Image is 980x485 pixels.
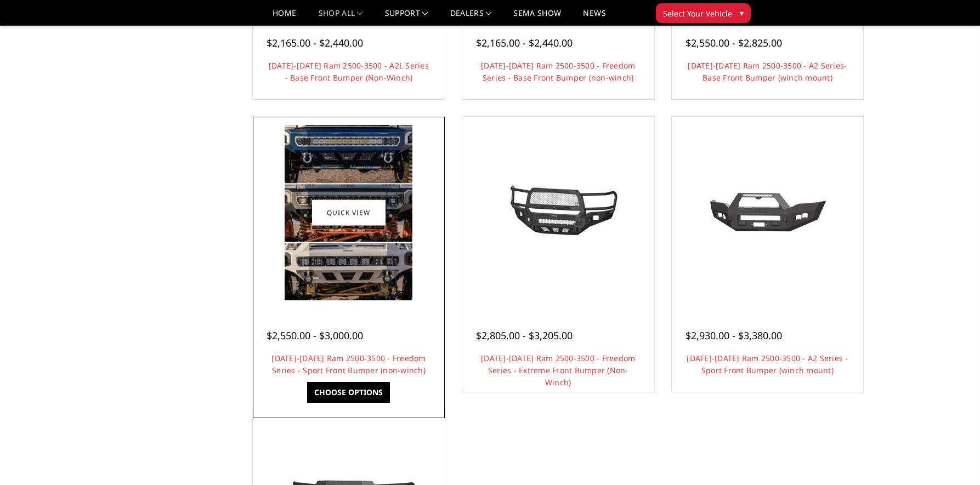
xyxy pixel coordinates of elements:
span: $2,550.00 - $3,000.00 [267,329,363,342]
a: Quick view [312,200,386,226]
a: [DATE]-[DATE] Ram 2500-3500 - A2L Series - Base Front Bumper (Non-Winch) [269,60,429,83]
a: SEMA Show [513,9,561,25]
a: [DATE]-[DATE] Ram 2500-3500 - Freedom Series - Extreme Front Bumper (Non-Winch) [481,353,635,387]
button: Select Your Vehicle [656,3,751,23]
a: Home [273,9,296,25]
iframe: Chat Widget [925,432,980,485]
a: Support [385,9,428,25]
span: ▾ [740,7,744,19]
span: $2,165.00 - $2,440.00 [476,36,573,49]
a: [DATE]-[DATE] Ram 2500-3500 - A2 Series- Base Front Bumper (winch mount) [688,60,847,83]
a: [DATE]-[DATE] Ram 2500-3500 - Freedom Series - Sport Front Bumper (non-winch) [271,353,426,375]
a: Dealers [450,9,492,25]
span: $2,550.00 - $2,825.00 [686,36,782,49]
span: $2,930.00 - $3,380.00 [686,329,782,342]
a: 2019-2025 Ram 2500-3500 - A2 Series - Sport Front Bumper (winch mount) 2019-2025 Ram 2500-3500 - ... [675,119,861,306]
span: $2,165.00 - $2,440.00 [267,36,363,49]
span: $2,805.00 - $3,205.00 [476,329,573,342]
a: 2019-2025 Ram 2500-3500 - Freedom Series - Sport Front Bumper (non-winch) Multiple lighting options [256,119,442,306]
a: shop all [319,9,363,25]
a: News [583,9,605,25]
span: Select Your Vehicle [663,8,732,19]
a: 2019-2025 Ram 2500-3500 - Freedom Series - Extreme Front Bumper (Non-Winch) 2019-2025 Ram 2500-35... [465,119,652,306]
a: [DATE]-[DATE] Ram 2500-3500 - Freedom Series - Base Front Bumper (non-winch) [481,60,635,83]
img: Multiple lighting options [285,125,412,300]
a: [DATE]-[DATE] Ram 2500-3500 - A2 Series - Sport Front Bumper (winch mount) [687,353,848,375]
a: Choose Options [307,382,390,403]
